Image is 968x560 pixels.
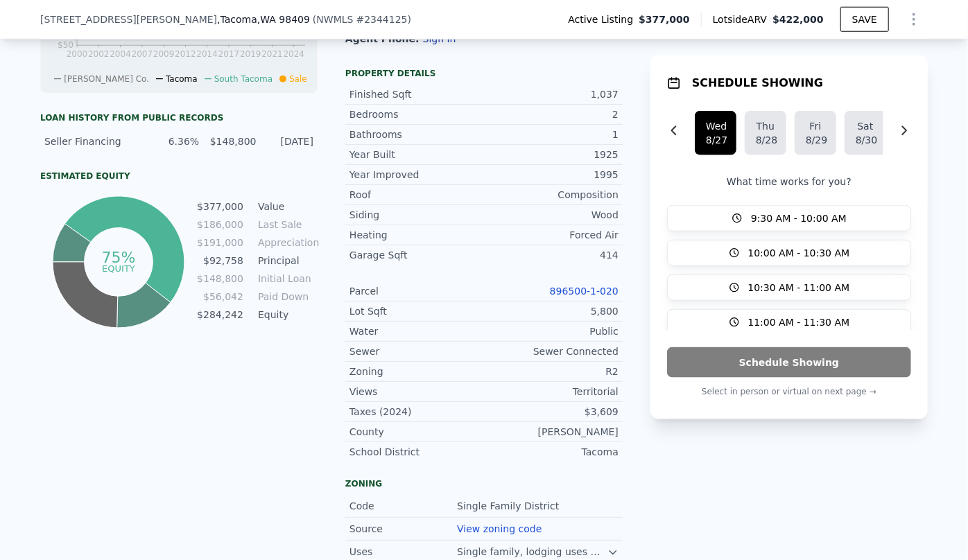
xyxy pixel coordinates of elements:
div: Source [349,522,457,536]
span: Sale [289,74,307,84]
span: NWMLS [316,14,353,25]
button: Wed8/27 [695,111,736,155]
div: 8/28 [756,133,775,147]
span: 9:30 AM - 10:00 AM [751,211,847,225]
tspan: 2014 [196,49,218,59]
td: Initial Loan [255,271,318,286]
div: 1925 [484,148,619,161]
div: Bedrooms [349,107,484,121]
span: South Tacoma [214,74,273,84]
div: [DATE] [265,134,313,148]
div: Forced Air [484,228,619,242]
div: Tacoma [484,445,619,459]
td: $377,000 [196,199,244,214]
td: Equity [255,307,318,322]
div: Composition [484,188,619,202]
div: $3,609 [484,405,619,419]
td: $92,758 [196,253,244,268]
div: 5,800 [484,304,619,318]
div: 414 [484,248,619,262]
p: What time works for you? [667,175,911,189]
div: Estimated Equity [40,170,318,182]
div: Wood [484,208,619,222]
div: 1995 [484,168,619,182]
div: Roof [349,188,484,202]
span: Active Listing [568,12,639,26]
div: Fri [806,119,825,133]
div: Single family, lodging uses with one guest room. [457,545,607,559]
div: Taxes (2024) [349,405,484,419]
td: Last Sale [255,217,318,232]
div: Seller Financing [44,134,142,148]
div: Thu [756,119,775,133]
button: 10:30 AM - 11:00 AM [667,274,911,301]
div: Uses [349,545,457,559]
div: Zoning [349,365,484,378]
button: Thu8/28 [745,111,786,155]
button: 10:00 AM - 10:30 AM [667,240,911,266]
div: County [349,425,484,439]
div: 6.36% [150,134,199,148]
div: Property details [345,68,623,79]
tspan: 2009 [153,49,175,59]
tspan: 2017 [218,49,240,59]
div: Wed [706,119,725,133]
td: $191,000 [196,235,244,250]
div: Sat [856,119,875,133]
tspan: 2024 [284,49,305,59]
div: Single Family District [457,499,562,513]
tspan: $50 [58,41,74,51]
tspan: 2019 [240,49,261,59]
tspan: 2021 [261,49,283,59]
td: $148,800 [196,271,244,286]
span: 10:30 AM - 11:00 AM [748,281,850,295]
div: Siding [349,208,484,222]
span: $377,000 [639,12,690,26]
div: Bathrooms [349,128,484,141]
tspan: 75% [101,249,135,266]
div: Views [349,385,484,399]
tspan: 2012 [175,49,196,59]
div: ( ) [313,12,411,26]
td: $56,042 [196,289,244,304]
span: Lotside ARV [713,12,772,26]
td: Appreciation [255,235,318,250]
div: R2 [484,365,619,378]
td: $186,000 [196,217,244,232]
div: Lot Sqft [349,304,484,318]
div: Year Built [349,148,484,161]
div: Loan history from public records [40,112,318,123]
div: 1 [484,128,619,141]
td: $284,242 [196,307,244,322]
span: 10:00 AM - 10:30 AM [748,246,850,260]
span: Tacoma [166,74,198,84]
tspan: 2004 [110,49,131,59]
div: Code [349,499,457,513]
div: [PERSON_NAME] [484,425,619,439]
button: Fri8/29 [795,111,836,155]
tspan: 2000 [67,49,88,59]
button: 11:00 AM - 11:30 AM [667,309,911,335]
div: School District [349,445,484,459]
div: 1,037 [484,87,619,101]
div: $148,800 [207,134,256,148]
span: $422,000 [772,14,824,25]
tspan: equity [102,263,135,274]
div: Territorial [484,385,619,399]
a: 896500-1-020 [550,286,619,297]
div: Water [349,324,484,338]
div: 8/27 [706,133,725,147]
div: Sewer [349,344,484,358]
p: Select in person or virtual on next page → [667,383,911,400]
button: 9:30 AM - 10:00 AM [667,205,911,231]
div: Sewer Connected [484,344,619,358]
div: Heating [349,228,484,242]
div: Public [484,324,619,338]
span: [STREET_ADDRESS][PERSON_NAME] [40,12,217,26]
button: Show Options [900,6,928,33]
span: , Tacoma [217,12,310,26]
tspan: 2002 [88,49,110,59]
button: Sat8/30 [845,111,886,155]
div: Parcel [349,284,484,298]
button: Schedule Showing [667,347,911,378]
